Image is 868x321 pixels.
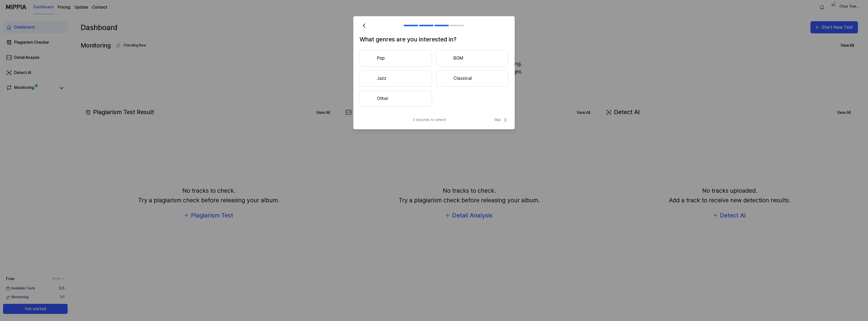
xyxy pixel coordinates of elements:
[360,70,432,87] button: Jazz
[493,117,508,123] button: Skip
[360,35,508,44] h1: What genres are you interested in?
[436,50,508,66] button: BGM
[413,117,446,122] span: 3 seconds to select!
[494,117,508,123] span: Skip
[360,50,432,66] button: Pop
[360,91,432,107] button: Other
[436,70,508,87] button: Classical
